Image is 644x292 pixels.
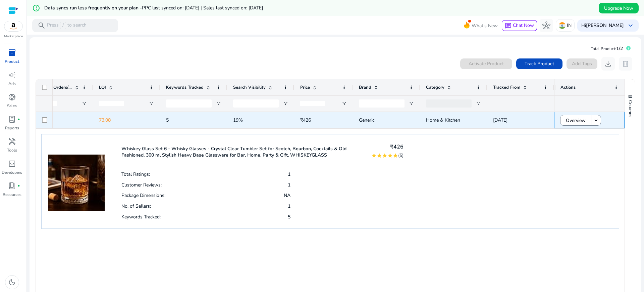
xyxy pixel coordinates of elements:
[17,118,20,121] span: fiber_manual_record
[359,117,374,123] span: Generic
[8,160,16,168] span: code_blocks
[4,21,22,31] img: amazon.svg
[516,58,562,69] button: Track Product
[604,5,633,12] span: Upgrade Now
[604,60,612,68] span: download
[8,278,16,286] span: dark_mode
[377,153,382,158] mat-icon: star
[502,20,537,31] button: chatChat Now
[44,5,263,11] h5: Data syncs run less frequently on your plan -
[493,117,507,123] span: [DATE]
[121,182,162,188] p: Customer Reviews:
[591,46,616,51] span: Total Product:
[82,101,87,106] button: Open Filter Menu
[8,93,16,101] span: donut_small
[38,22,46,30] span: search
[426,117,460,123] span: Home & Kitchen
[4,34,23,39] p: Marketplace
[560,84,576,90] span: Actions
[7,147,17,153] p: Tools
[8,115,16,123] span: lab_profile
[359,99,405,108] input: Brand Filter Input
[121,203,151,209] p: No. of Sellers:
[166,99,212,108] input: Keywords Tracked Filter Input
[121,145,363,158] p: Whiskey Glass Set 6 - Whisky Glasses - Crystal Clear Tumbler Set for Scotch, Bourbon, Cocktails &...
[166,84,204,90] span: Keywords Tracked
[288,203,290,209] p: 1
[2,169,22,175] p: Developers
[300,84,310,90] span: Price
[3,192,21,198] p: Resources
[559,22,566,29] img: in.svg
[387,153,393,158] mat-icon: star
[8,182,16,190] span: book_4
[32,4,40,12] mat-icon: error_outline
[542,22,550,30] span: hub
[593,117,599,123] mat-icon: keyboard_arrow_down
[581,23,624,28] p: Hi
[426,84,444,90] span: Category
[233,117,243,123] span: 19%
[300,117,311,123] span: ₹426
[284,192,290,199] p: NA
[409,101,414,106] button: Open Filter Menu
[8,49,16,57] span: inventory_2
[48,141,105,211] img: 415iqgFuNrL._SS100_.jpg
[233,84,266,90] span: Search Visibility
[599,3,639,13] button: Upgrade Now
[476,101,481,106] button: Open Filter Menu
[505,23,512,29] span: chat
[149,101,154,106] button: Open Filter Menu
[371,153,377,158] mat-icon: star
[359,84,371,90] span: Brand
[7,103,17,109] p: Sales
[121,171,150,177] p: Total Ratings:
[616,45,623,52] span: 1/2
[216,101,221,106] button: Open Filter Menu
[393,153,398,158] mat-icon: star
[493,84,520,90] span: Tracked From
[121,192,165,199] p: Package Dimensions:
[371,144,404,150] h4: ₹426
[627,22,635,30] span: keyboard_arrow_down
[540,19,553,32] button: hub
[398,152,404,159] span: (5)
[8,137,16,145] span: handyman
[8,81,16,87] p: Ads
[8,71,16,79] span: campaign
[627,100,633,117] span: Columns
[601,57,615,71] button: download
[560,115,591,126] button: Overview
[60,22,66,29] span: /
[472,20,498,32] span: What's New
[99,113,154,127] p: 73.08
[5,58,19,65] p: Product
[567,19,572,31] p: IN
[525,60,554,67] span: Track Product
[341,101,347,106] button: Open Filter Menu
[288,171,290,177] p: 1
[99,84,106,90] span: LQI
[586,22,624,29] b: [PERSON_NAME]
[121,214,161,220] p: Keywords Tracked:
[288,182,290,188] p: 1
[566,114,586,127] span: Overview
[513,22,534,29] span: Chat Now
[17,184,20,187] span: fiber_manual_record
[283,101,288,106] button: Open Filter Menu
[5,125,19,131] p: Reports
[233,99,279,108] input: Search Visibility Filter Input
[288,214,290,220] p: 5
[142,5,263,11] span: PPC last synced on: [DATE] | Sales last synced on: [DATE]
[47,22,87,29] p: Press to search
[166,117,169,123] span: 5
[382,153,387,158] mat-icon: star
